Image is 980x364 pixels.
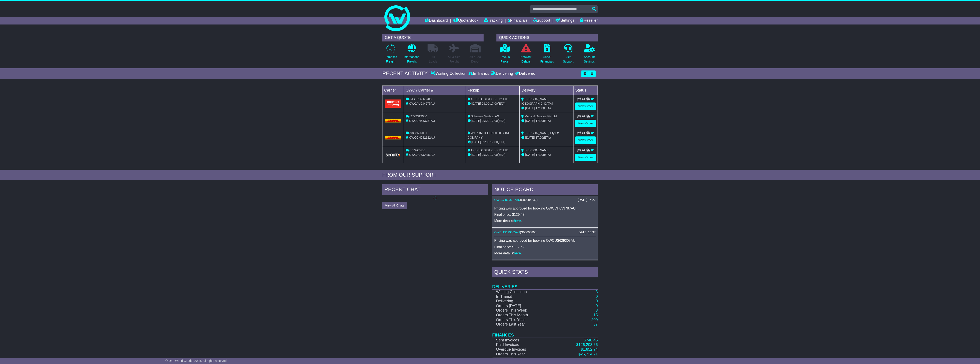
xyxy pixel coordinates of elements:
a: 0 [596,294,598,299]
a: View Order [575,154,596,161]
a: 0 [596,304,598,308]
span: 740.45 [586,338,598,342]
td: Deliveries [492,278,598,289]
a: View Order [575,136,596,144]
p: More details: . [494,219,596,223]
a: 209 [591,318,598,322]
span: OWCAU630483AU [409,153,435,156]
p: Pricing was approved for booking OWCUS629305AU. [494,239,596,243]
span: OWCCH633787AU [409,119,435,122]
span: [DATE] [525,106,535,110]
td: OWC / Carrier # [404,86,466,95]
div: - (ETA) [468,140,518,144]
td: Status [573,86,598,95]
span: 17:00 [490,119,498,122]
span: 126,203.66 [578,343,598,347]
span: S00005808 [521,231,537,234]
td: Orders [DATE] [492,304,554,308]
img: DHL.png [385,119,401,122]
div: (ETA) [521,119,572,123]
span: WAROM TECHNOLOGY INC COMPANY [468,131,510,139]
span: [PERSON_NAME] Pty Ltd [525,131,560,135]
a: View Order [575,120,596,127]
a: here [514,251,521,255]
div: Quick Stats [492,267,598,278]
span: 9803685091 [410,131,427,135]
span: [PERSON_NAME] [525,148,549,152]
span: 09:00 [482,140,489,144]
span: [DATE] [472,140,481,144]
td: Carrier [382,86,404,95]
p: Check Financials [540,55,554,64]
p: Account Settings [584,55,595,64]
a: Support [533,17,550,24]
span: 2729313930 [410,115,427,118]
span: 17:00 [536,153,543,156]
div: Waiting Collection [431,71,467,76]
span: [PERSON_NAME][GEOGRAPHIC_DATA] [521,97,553,105]
div: - (ETA) [468,101,518,106]
p: International Freight [404,55,420,64]
a: 37 [593,322,598,326]
span: 17:00 [536,136,543,139]
a: $126,203.66 [576,343,598,347]
span: OWCCN632122AU [409,136,435,139]
div: ( ) [494,231,596,234]
span: MS0014866708 [410,97,432,101]
span: 17:00 [490,140,498,144]
span: © One World Courier 2025. All rights reserved. [165,359,228,362]
span: [DATE] [472,102,481,105]
span: AFER LOGISTICS PTY LTD [471,97,508,101]
a: Quote/Book [453,17,478,24]
td: Orders This Year [492,352,554,357]
p: Track a Parcel [500,55,510,64]
div: (ETA) [521,153,572,157]
td: Orders This Year [492,318,554,322]
div: (ETA) [521,135,572,140]
p: Full Loads [428,55,438,64]
div: In Transit [467,71,490,76]
span: SSWCVD3 [410,148,425,152]
td: Waiting Collection [492,289,554,294]
a: GetSupport [563,44,574,66]
span: 09:00 [482,119,489,122]
div: NOTICE BOARD [492,184,598,196]
div: - (ETA) [468,119,518,123]
div: ( ) [494,198,596,202]
div: [DATE] 15:27 [578,198,596,202]
span: OWCAU634275AU [409,102,435,105]
a: AccountSettings [584,44,595,66]
td: Sent Invoices [492,338,554,343]
a: $740.45 [584,338,598,342]
span: AFER LOGISTICS PTY LTD [471,148,508,152]
td: Delivery [520,86,573,95]
div: [DATE] 14:37 [578,231,596,234]
span: 26,724.21 [581,352,598,356]
a: CheckFinancials [540,44,554,66]
span: 17:00 [490,153,498,156]
a: OWCCH633787AU [494,198,520,202]
span: 17:00 [490,102,498,105]
div: - (ETA) [468,153,518,157]
a: here [514,219,521,223]
div: RECENT ACTIVITY - [382,70,431,77]
button: View All Chats [382,202,407,209]
div: QUICK ACTIONS [496,34,598,41]
span: 1,652.74 [583,347,598,352]
a: Reseller [580,17,598,24]
a: InternationalFreight [403,44,420,66]
span: Medical Devices Pty Ltd [525,115,557,118]
td: Orders Last Year [492,322,554,327]
span: [DATE] [525,136,535,139]
a: 15 [593,313,598,317]
a: OWCUS629305AU [494,231,520,234]
p: Air & Sea Freight [448,55,460,64]
p: Domestic Freight [384,55,397,64]
span: 09:00 [482,102,489,105]
a: 3 [596,308,598,312]
span: S00005849 [521,198,537,202]
a: NetworkDelays [520,44,532,66]
div: FROM OUR SUPPORT [382,172,598,178]
span: [DATE] [525,153,535,156]
td: Orders This Week [492,308,554,313]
